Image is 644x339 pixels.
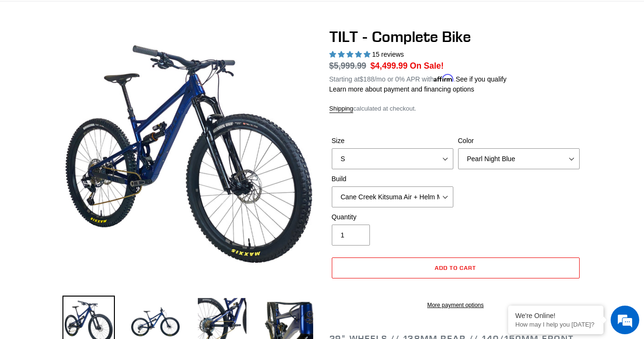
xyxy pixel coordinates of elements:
[156,5,179,28] div: Minimize live chat window
[456,75,507,83] a: See if you qualify - Learn more about Affirm Financing (opens in modal)
[332,136,453,146] label: Size
[329,51,372,58] span: 5.00 stars
[329,72,507,84] p: Starting at /mo or 0% APR with .
[10,52,25,67] div: Navigation go back
[332,174,453,184] label: Build
[410,60,444,72] span: On Sale!
[329,28,582,46] h1: TILT - Complete Bike
[64,53,174,66] div: Chat with us now
[329,105,354,113] a: Shipping
[515,321,596,328] p: How may I help you today?
[370,61,408,71] span: $4,499.99
[515,312,596,319] div: We're Online!
[329,85,474,93] a: Learn more about payment and financing options
[359,75,374,83] span: $188
[372,51,404,58] span: 15 reviews
[332,257,580,278] button: Add to cart
[31,48,54,72] img: d_696896380_company_1647369064580_696896380
[434,74,454,82] span: Affirm
[329,61,367,71] s: $5,999.99
[329,104,582,113] div: calculated at checkout.
[435,264,476,271] span: Add to cart
[332,212,453,222] label: Quantity
[5,232,182,266] textarea: Type your message and hit 'Enter'
[332,301,580,309] a: More payment options
[458,136,580,146] label: Color
[55,106,132,202] span: We're online!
